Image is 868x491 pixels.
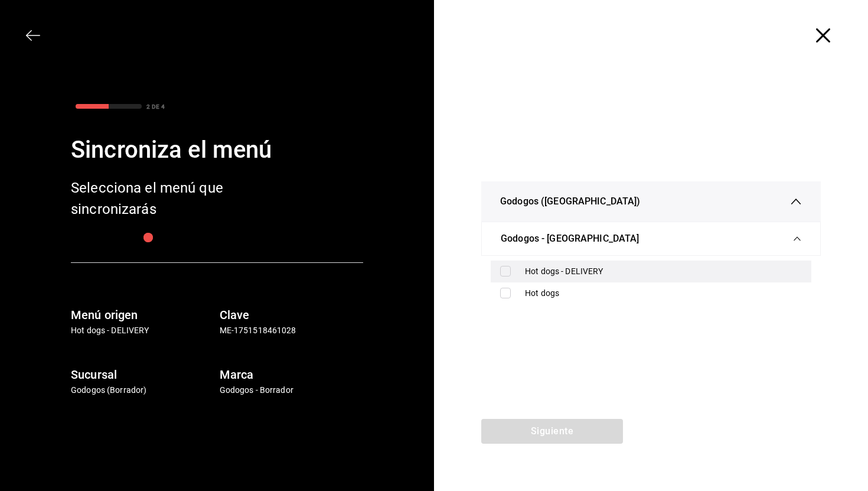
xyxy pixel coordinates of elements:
[71,384,215,396] p: Godogos (Borrador)
[220,384,364,396] p: Godogos - Borrador
[71,324,215,337] p: Hot dogs - DELIVERY
[71,305,215,324] h6: Menú origen
[220,305,364,324] h6: Clave
[501,232,639,246] span: Godogos - [GEOGRAPHIC_DATA]
[220,365,364,384] h6: Marca
[71,365,215,384] h6: Sucursal
[71,132,363,168] div: Sincroniza el menú
[525,287,802,300] div: Hot dogs
[146,102,165,111] div: 2 DE 4
[220,324,364,337] p: ME-1751518461028
[71,177,260,220] div: Selecciona el menú que sincronizarás
[500,194,641,209] span: Godogos ([GEOGRAPHIC_DATA])
[525,265,802,278] div: Hot dogs - DELIVERY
